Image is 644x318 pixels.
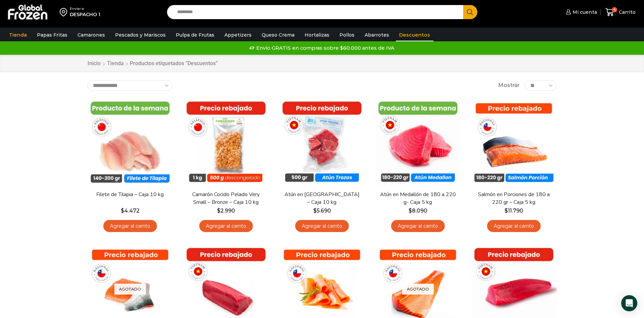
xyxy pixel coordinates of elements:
span: Carrito [617,9,636,15]
nav: Breadcrumb [87,60,218,67]
button: Search button [463,5,477,19]
a: Agregar al carrito: “Camarón Cocido Pelado Very Small - Bronze - Caja 10 kg” [199,220,253,232]
span: $ [313,208,317,214]
a: Pescados y Mariscos [112,29,169,41]
span: Mostrar [498,82,520,89]
a: Agregar al carrito: “Salmón en Porciones de 180 a 220 gr - Caja 5 kg” [487,220,541,232]
span: 4 [612,7,617,12]
span: $ [409,208,412,214]
a: Agregar al carrito: “Atún en Medallón de 180 a 220 g- Caja 5 kg” [391,220,445,232]
a: Camarón Cocido Pelado Very Small – Bronze – Caja 10 kg [187,191,265,206]
a: Inicio [87,60,101,67]
a: Atún en [GEOGRAPHIC_DATA] – Caja 10 kg [283,191,361,206]
a: 4 Carrito [604,4,637,20]
img: address-field-icon.svg [60,6,70,18]
p: Agotado [402,284,434,295]
a: Descuentos [396,29,433,41]
a: Agregar al carrito: “Atún en Trozos - Caja 10 kg” [295,220,349,232]
a: Pollos [336,29,358,41]
h1: Productos etiquetados “Descuentos” [130,60,218,66]
a: Filete de Tilapia – Caja 10 kg [92,191,169,198]
bdi: 5.690 [313,208,331,214]
select: Pedido de la tienda [87,81,173,91]
bdi: 11.790 [504,208,523,214]
a: Papas Fritas [34,29,71,41]
a: Pulpa de Frutas [172,29,218,41]
a: Atún en Medallón de 180 a 220 g- Caja 5 kg [379,191,457,206]
div: Open Intercom Messenger [621,295,637,311]
a: Queso Crema [258,29,298,41]
a: Camarones [74,29,108,41]
a: Mi cuenta [564,5,597,19]
span: $ [121,208,124,214]
a: Salmón en Porciones de 180 a 220 gr – Caja 5 kg [475,191,552,206]
bdi: 2.990 [217,208,235,214]
span: $ [504,208,508,214]
div: Enviar a [70,6,100,11]
a: Abarrotes [361,29,392,41]
a: Appetizers [221,29,255,41]
span: Mi cuenta [571,9,597,15]
a: Tienda [107,60,124,67]
div: DESPACHO 1 [70,11,100,18]
a: Hortalizas [301,29,333,41]
a: Agregar al carrito: “Filete de Tilapia - Caja 10 kg” [103,220,157,232]
span: $ [217,208,220,214]
a: Tienda [6,29,30,41]
bdi: 8.090 [409,208,427,214]
bdi: 4.472 [121,208,140,214]
p: Agotado [114,284,146,295]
